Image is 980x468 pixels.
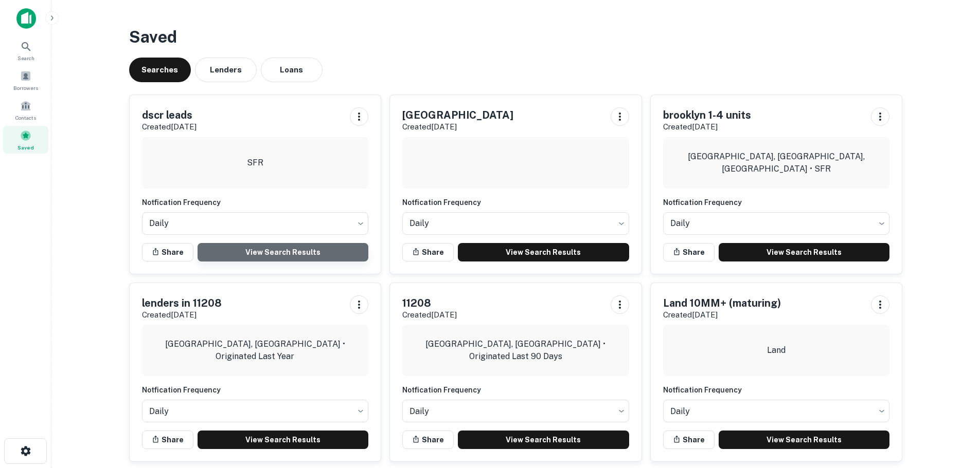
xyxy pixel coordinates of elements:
div: Without label [142,209,369,238]
a: Contacts [3,96,48,124]
a: View Search Results [198,243,369,261]
a: View Search Results [198,430,369,449]
a: View Search Results [458,430,629,449]
div: Without label [402,209,629,238]
span: Search [17,54,34,62]
h6: Notfication Frequency [142,197,369,208]
h6: Notfication Frequency [663,384,890,396]
p: Land [767,344,786,357]
h5: 11208 [402,295,457,311]
div: Without label [663,397,890,425]
p: Created [DATE] [402,309,457,321]
h5: [GEOGRAPHIC_DATA] [402,107,513,123]
p: [GEOGRAPHIC_DATA], [GEOGRAPHIC_DATA] • Originated Last 90 Days [411,338,621,363]
div: Without label [402,397,629,425]
button: Share [663,430,715,449]
p: Created [DATE] [402,121,513,133]
a: View Search Results [719,243,890,261]
h5: brooklyn 1-4 units [663,107,751,123]
button: Lenders [195,58,257,82]
a: View Search Results [458,243,629,261]
a: Search [3,36,48,64]
span: Borrowers [13,84,38,92]
p: Created [DATE] [142,309,222,321]
button: Searches [129,58,191,82]
a: Borrowers [3,66,48,94]
p: Created [DATE] [142,121,197,133]
button: Share [402,430,454,449]
p: [GEOGRAPHIC_DATA], [GEOGRAPHIC_DATA] • Originated Last Year [150,338,361,363]
button: Share [663,243,715,261]
button: Share [402,243,454,261]
div: Without label [663,209,890,238]
p: SFR [247,157,263,169]
iframe: Chat Widget [929,386,980,435]
button: Share [142,430,193,449]
a: Saved [3,126,48,154]
h6: Notfication Frequency [402,197,629,208]
h5: Land 10MM+ (maturing) [663,295,781,311]
div: Without label [142,397,369,425]
h3: Saved [129,25,903,49]
button: Loans [261,58,323,82]
p: [GEOGRAPHIC_DATA], [GEOGRAPHIC_DATA], [GEOGRAPHIC_DATA] • SFR [671,151,882,175]
h5: dscr leads [142,107,197,123]
p: Created [DATE] [663,309,781,321]
h6: Notfication Frequency [142,384,369,396]
p: Created [DATE] [663,121,751,133]
span: Saved [17,143,34,152]
button: Share [142,243,193,261]
h5: lenders in 11208 [142,295,222,311]
h6: Notfication Frequency [402,384,629,396]
h6: Notfication Frequency [663,197,890,208]
img: capitalize-icon.png [16,8,36,29]
a: View Search Results [719,430,890,449]
span: Contacts [15,114,36,122]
